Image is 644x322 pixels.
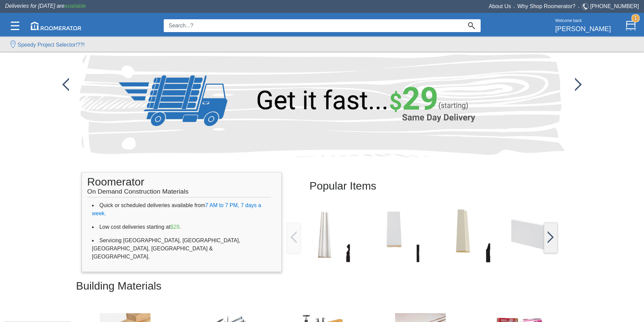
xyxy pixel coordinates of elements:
img: /app/images/Buttons/favicon.jpg [291,231,297,243]
a: Why Shop Roomerator? [517,3,576,9]
span: $29 [170,224,180,230]
span: available [65,3,86,9]
span: • [511,6,517,9]
img: /app/images/Buttons/favicon.jpg [575,78,582,91]
img: /app/images/Buttons/favicon.jpg [295,205,354,264]
h1: Roomerator [87,172,271,197]
img: /app/images/Buttons/favicon.jpg [364,205,423,264]
a: About Us [489,3,511,9]
a: [PHONE_NUMBER] [590,3,639,9]
li: Low cost deliveries starting at . [92,220,272,234]
h2: Building Materials [76,275,568,297]
img: Telephone.svg [582,2,590,11]
span: On Demand Construction Materials [87,184,189,195]
img: Cart.svg [626,21,636,31]
img: Search_Icon.svg [468,22,475,29]
img: /app/images/Buttons/favicon.jpg [62,78,69,91]
img: Categories.svg [11,22,19,30]
input: Search...? [164,19,462,32]
img: /app/images/Buttons/favicon.jpg [503,205,562,264]
h2: Popular Items [309,175,535,197]
span: • [575,6,582,9]
img: roomerator-logo.svg [31,22,82,30]
li: Quick or scheduled deliveries available from [92,199,272,220]
strong: 1 [631,14,640,22]
li: Servicing [GEOGRAPHIC_DATA], [GEOGRAPHIC_DATA], [GEOGRAPHIC_DATA], [GEOGRAPHIC_DATA] & [GEOGRAPHI... [92,234,272,264]
img: /app/images/Buttons/favicon.jpg [548,231,554,243]
img: /app/images/Buttons/favicon.jpg [434,205,493,264]
span: Deliveries for [DATE] are [5,3,86,9]
label: Speedy Project Selector!??! [18,41,85,49]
